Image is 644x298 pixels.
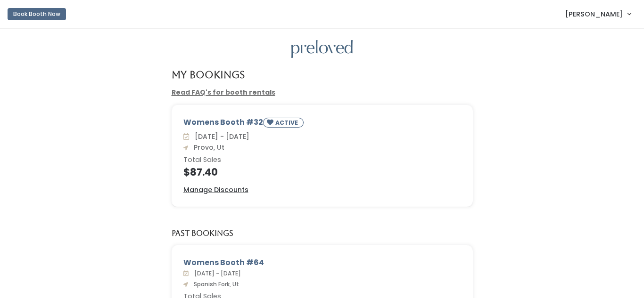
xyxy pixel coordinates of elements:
small: ACTIVE [275,119,300,127]
span: [DATE] - [DATE] [190,269,241,277]
a: Book Booth Now [8,4,66,24]
span: Provo, Ut [190,143,224,152]
img: preloved logo [291,40,353,58]
span: [PERSON_NAME] [565,9,623,19]
h4: My Bookings [172,69,245,80]
h5: Past Bookings [172,229,233,238]
div: Womens Booth #64 [183,257,461,268]
h6: Total Sales [183,156,461,164]
a: Manage Discounts [183,185,248,195]
h4: $87.40 [183,167,461,177]
span: Spanish Fork, Ut [190,280,239,288]
div: Womens Booth #32 [183,117,461,131]
button: Book Booth Now [8,8,66,20]
u: Manage Discounts [183,185,248,194]
a: Read FAQ's for booth rentals [172,88,275,97]
span: [DATE] - [DATE] [191,132,249,141]
a: [PERSON_NAME] [556,4,640,24]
